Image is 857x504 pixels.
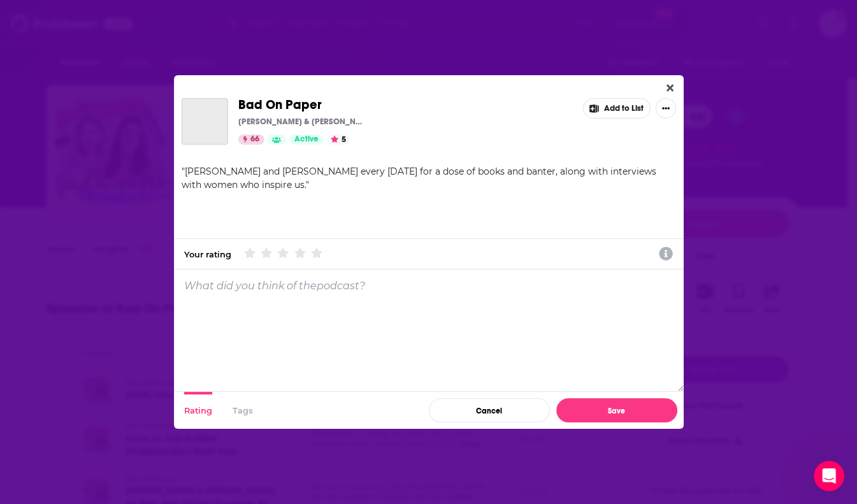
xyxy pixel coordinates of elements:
[429,398,550,422] button: Cancel
[238,98,322,112] a: Bad On Paper
[182,166,656,191] span: [PERSON_NAME] and [PERSON_NAME] every [DATE] for a dose of books and banter, along with interview...
[583,98,651,119] button: Add to List
[814,461,844,491] iframe: Intercom live chat
[289,134,324,145] a: Active
[238,117,366,127] p: [PERSON_NAME] & [PERSON_NAME]
[184,392,212,429] button: Rating
[250,133,259,146] span: 66
[182,166,656,191] span: " "
[294,133,319,146] span: Active
[233,392,253,429] button: Tags
[656,98,676,119] button: Show More Button
[182,98,228,145] a: Bad On Paper
[184,280,365,292] p: What did you think of the podcast ?
[556,398,677,422] button: Save
[184,249,231,259] div: Your rating
[659,245,673,263] a: Show additional information
[661,80,679,96] button: Close
[238,134,264,145] a: 66
[327,134,350,145] button: 5
[238,97,322,113] span: Bad On Paper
